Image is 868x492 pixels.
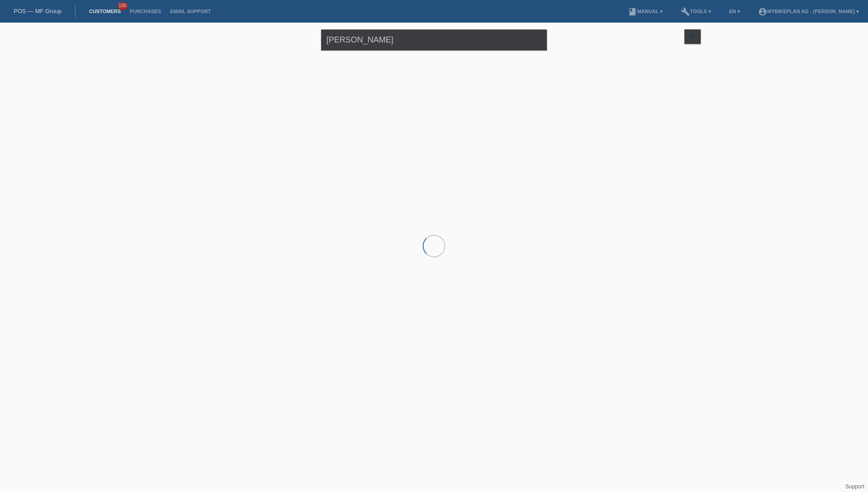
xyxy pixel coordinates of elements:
input: Search... [321,29,547,51]
a: Customers [85,9,125,14]
a: buildTools ▾ [676,9,716,14]
a: bookManual ▾ [623,9,667,14]
i: book [628,7,637,16]
a: POS — MF Group [14,8,61,14]
a: Email Support [165,9,215,14]
i: filter_list [688,31,698,41]
i: build [681,7,690,16]
a: Purchases [125,9,165,14]
span: 100 [118,2,128,10]
a: EN ▾ [725,9,745,14]
i: account_circle [758,7,767,16]
a: Support [845,483,864,490]
a: account_circleMybikeplan AG - [PERSON_NAME] ▾ [754,9,863,14]
i: close [532,34,542,45]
